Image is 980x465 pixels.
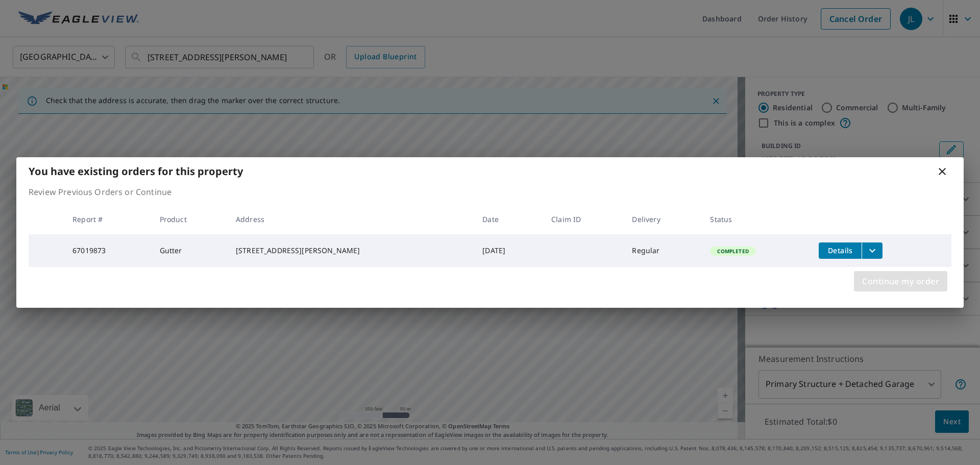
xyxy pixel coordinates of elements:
[474,204,543,234] th: Date
[64,234,152,267] td: 67019873
[228,204,474,234] th: Address
[624,204,702,234] th: Delivery
[854,271,947,291] button: Continue my order
[474,234,543,267] td: [DATE]
[702,204,811,234] th: Status
[64,204,152,234] th: Report #
[711,248,754,255] span: Completed
[624,234,702,267] td: Regular
[152,234,228,267] td: Gutter
[29,164,243,178] b: You have existing orders for this property
[543,204,624,234] th: Claim ID
[862,274,939,288] span: Continue my order
[862,242,883,259] button: filesDropdownBtn-67019873
[825,246,855,255] span: Details
[236,246,466,256] div: [STREET_ADDRESS][PERSON_NAME]
[819,242,862,259] button: detailsBtn-67019873
[29,186,951,198] p: Review Previous Orders or Continue
[152,204,228,234] th: Product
